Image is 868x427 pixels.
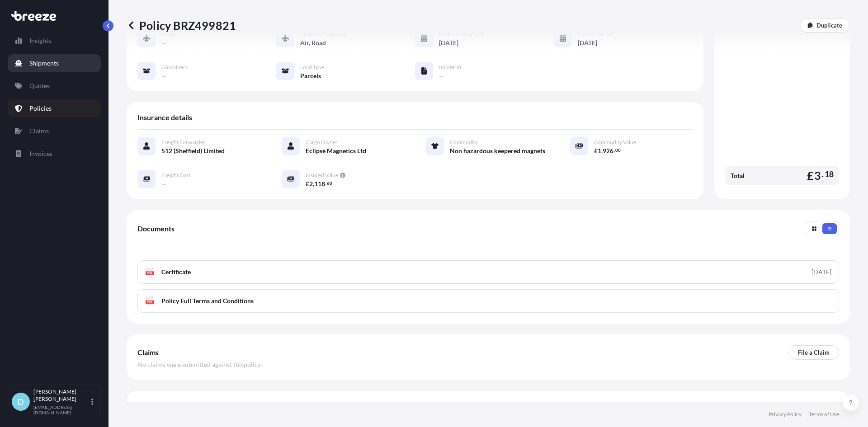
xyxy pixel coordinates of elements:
p: Policies [29,104,52,113]
text: PDF [147,272,153,275]
a: Shipments [8,54,101,72]
div: Main Exclusions [137,394,839,416]
a: Policies [8,99,101,117]
p: Claims [29,127,49,136]
span: Commodity [450,139,478,146]
span: 512 (Sheffield) Limited [161,146,225,155]
span: 926 [603,148,613,154]
span: Eclipse Magnetics Ltd [306,146,366,155]
span: Insured Value [306,172,338,179]
p: Shipments [29,59,59,68]
div: [DATE] [811,267,831,277]
p: Quotes [29,81,50,90]
span: , [313,181,314,187]
span: Freight Forwarder [161,139,205,146]
a: PDFCertificate[DATE] [137,260,839,284]
a: Terms of Use [809,411,839,418]
span: Containers [161,64,188,71]
span: 2 [309,181,313,187]
span: 60 [327,182,332,185]
span: 18 [825,172,834,177]
span: Insurance details [137,113,192,122]
p: Duplicate [816,21,842,30]
span: — [439,71,444,80]
span: 1 [598,148,601,154]
span: Cargo Owner [306,139,338,146]
span: £ [306,181,309,187]
span: Main Exclusions [137,401,189,410]
span: Policy Full Terms and Conditions [161,296,254,305]
span: . [325,182,326,185]
a: Invoices [8,145,101,163]
a: Claims [8,122,101,140]
a: Quotes [8,77,101,95]
p: File a Claim [798,348,830,357]
span: , [601,148,603,154]
span: Certificate [161,267,191,277]
span: Commodity Value [594,139,636,146]
p: Invoices [29,149,52,158]
span: 3 [814,170,821,181]
span: Non hazardous keepered magnets [450,146,545,155]
span: Incoterm [439,64,461,71]
span: Documents [137,224,175,233]
p: [PERSON_NAME] [PERSON_NAME] [33,388,90,403]
span: £ [807,170,814,181]
span: . [614,149,615,152]
span: Parcels [300,71,321,80]
span: £ [594,148,598,154]
a: File a Claim [788,345,839,360]
span: . [822,172,824,177]
p: Insights [29,36,51,45]
span: — [161,71,167,80]
text: PDF [147,300,153,304]
span: Load Type [300,64,324,71]
p: Policy BRZ499821 [127,18,236,33]
span: Claims [137,348,159,357]
span: No claims were submitted against this policy . [137,360,262,369]
a: Insights [8,32,101,50]
span: D [18,397,24,406]
a: PDFPolicy Full Terms and Conditions [137,289,839,313]
span: Total [731,171,745,180]
span: Freight Cost [161,172,190,179]
a: Privacy Policy [769,411,802,418]
span: — [161,179,167,188]
p: [EMAIL_ADDRESS][DOMAIN_NAME] [33,404,90,415]
a: Duplicate [800,18,850,33]
span: 00 [615,149,621,152]
span: 118 [314,181,325,187]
